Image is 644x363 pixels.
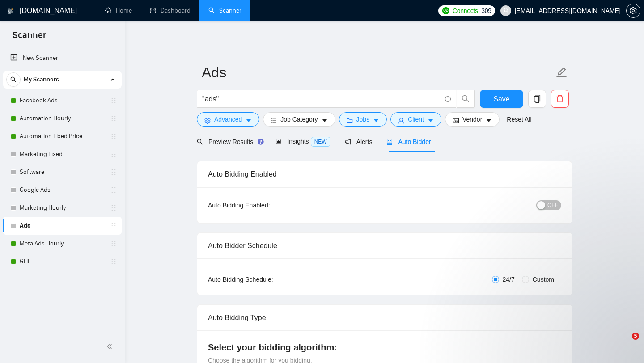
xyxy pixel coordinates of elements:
button: settingAdvancedcaret-down [197,112,259,127]
a: Meta Ads Hourly [20,235,105,253]
span: Insights [275,138,330,145]
button: folderJobscaret-down [339,112,387,127]
a: Google Ads [20,181,105,199]
span: folder [347,117,353,124]
span: Alerts [345,138,373,145]
span: 5 [632,333,639,340]
span: notification [345,139,351,145]
a: Automation Hourly [20,110,105,127]
span: holder [110,169,117,176]
button: userClientcaret-down [390,112,441,127]
span: double-left [106,342,115,351]
button: search [6,72,21,87]
span: holder [110,186,117,194]
span: user [503,8,509,14]
span: holder [110,258,117,265]
span: area-chart [275,138,282,144]
a: New Scanner [10,49,114,67]
span: Client [408,114,424,124]
span: delete [551,95,568,103]
div: Auto Bidding Type [208,305,561,330]
span: search [197,139,203,145]
span: OFF [547,200,558,210]
div: Auto Bidding Enabled [208,161,561,187]
h4: Select your bidding algorithm: [208,341,561,354]
a: Marketing Hourly [20,199,105,217]
a: Reset All [507,114,531,124]
span: holder [110,240,117,247]
img: logo [8,4,14,18]
input: Scanner name... [202,61,554,84]
img: upwork-logo.png [442,7,449,14]
button: copy [528,90,546,108]
button: setting [626,4,640,18]
span: caret-down [373,117,379,124]
button: barsJob Categorycaret-down [263,112,335,127]
span: search [7,76,20,83]
span: caret-down [246,117,252,124]
span: caret-down [428,117,434,124]
button: Save [480,90,523,108]
span: idcard [453,117,459,124]
div: Auto Bidder Schedule [208,233,561,258]
span: Vendor [462,114,482,124]
span: Advanced [214,114,242,124]
span: caret-down [486,117,492,124]
span: caret-down [322,117,328,124]
input: Search Freelance Jobs... [202,93,441,105]
a: setting [626,7,640,14]
a: GHL [20,253,105,270]
span: user [398,117,404,124]
button: search [457,90,475,108]
div: Auto Bidding Schedule: [208,274,326,284]
span: copy [529,95,546,103]
span: Job Category [280,114,318,124]
span: Save [493,93,509,105]
span: holder [110,115,117,122]
li: New Scanner [3,49,122,67]
iframe: Intercom live chat [614,333,635,354]
a: dashboardDashboard [150,7,191,14]
a: homeHome [105,7,132,14]
span: holder [110,204,117,211]
span: setting [627,7,640,14]
span: holder [110,222,117,229]
div: Auto Bidding Enabled: [208,200,326,210]
span: holder [110,133,117,140]
a: Automation Fixed Price [20,127,105,145]
span: Scanner [5,29,53,47]
a: Marketing Fixed [20,145,105,163]
a: Facebook Ads [20,92,105,110]
span: info-circle [445,96,451,102]
span: Custom [529,274,558,284]
span: Connects: [453,6,479,16]
span: bars [271,117,277,124]
span: NEW [311,137,330,147]
a: Ads [20,217,105,235]
li: My Scanners [3,71,122,270]
a: Software [20,163,105,181]
button: delete [551,90,569,108]
span: search [457,95,474,103]
button: idcardVendorcaret-down [445,112,500,127]
span: holder [110,151,117,158]
span: 24/7 [499,274,518,284]
span: robot [386,139,393,145]
span: setting [204,117,211,124]
span: Jobs [356,114,370,124]
span: Preview Results [197,138,261,145]
span: edit [556,67,568,78]
span: 309 [481,6,491,16]
div: Tooltip anchor [257,138,265,146]
a: searchScanner [208,7,241,14]
span: Auto Bidder [386,138,431,145]
span: My Scanners [24,71,59,89]
span: holder [110,97,117,104]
